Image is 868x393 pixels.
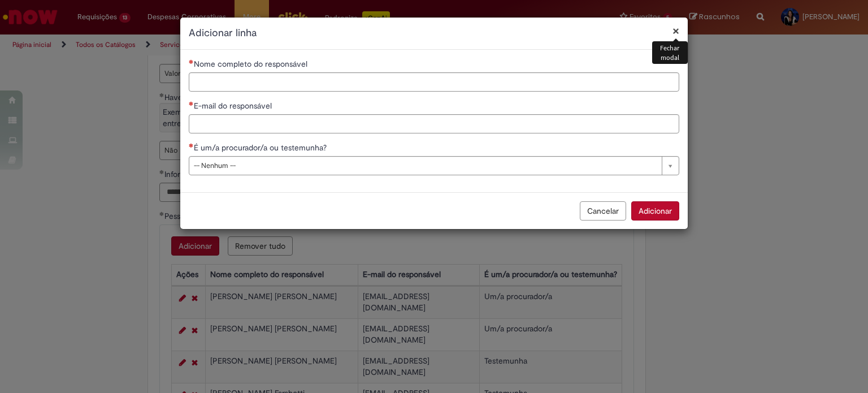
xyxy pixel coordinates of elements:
input: Nome completo do responsável [189,72,679,92]
button: Fechar modal [672,25,679,37]
input: E-mail do responsável [189,114,679,133]
span: Necessários [189,143,194,148]
button: Cancelar [580,201,626,221]
span: É um/a procurador/a ou testemunha? [194,142,329,153]
span: E-mail do responsável [194,101,274,111]
span: Nome completo do responsável [194,59,310,69]
button: Adicionar [631,201,679,221]
div: Fechar modal [652,41,688,64]
span: Necessários [189,59,194,64]
h2: Adicionar linha [189,26,679,41]
span: -- Nenhum -- [194,157,656,175]
span: Necessários [189,101,194,106]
